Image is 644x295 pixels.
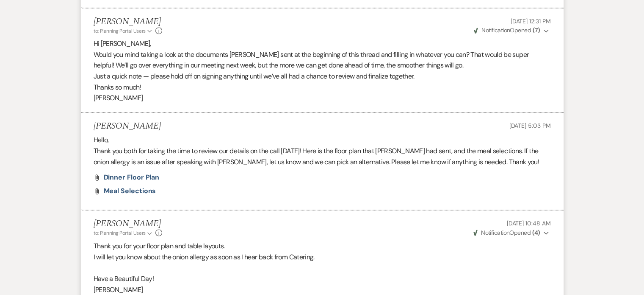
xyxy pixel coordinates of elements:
[532,229,540,236] strong: ( 4 )
[507,219,551,227] span: [DATE] 10:48 AM
[94,93,551,104] p: [PERSON_NAME]
[94,273,551,284] p: Have a Beautiful Day!
[104,173,160,182] span: Dinner floor plan
[511,17,551,25] span: [DATE] 12:31 PM
[94,284,551,295] p: [PERSON_NAME]
[94,251,551,262] p: I will let you know about the onion allergy as soon as I hear back from Catering.
[94,146,551,167] p: Thank you both for taking the time to review our details on the call [DATE]! Here is the floor pl...
[94,28,146,34] span: to: Planning Portal Users
[532,26,540,34] strong: ( 7 )
[481,229,509,236] span: Notification
[94,82,551,93] p: Thanks so much!
[509,122,550,129] span: [DATE] 5:03 PM
[94,27,154,35] button: to: Planning Portal Users
[94,121,161,132] h5: [PERSON_NAME]
[94,241,551,252] p: Thank you for your floor plan and table layouts.
[481,26,510,34] span: Notification
[94,229,154,237] button: to: Planning Portal Users
[94,230,146,236] span: to: Planning Portal Users
[473,229,540,236] span: Opened
[94,17,163,27] h5: [PERSON_NAME]
[473,26,551,35] button: NotificationOpened (7)
[94,49,551,71] p: Would you mind taking a look at the documents [PERSON_NAME] sent at the beginning of this thread ...
[94,219,163,229] h5: [PERSON_NAME]
[94,135,551,146] p: Hello,
[104,186,156,195] span: Meal Selections
[94,38,551,49] p: Hi [PERSON_NAME],
[472,228,551,237] button: NotificationOpened (4)
[104,188,156,194] a: Meal Selections
[104,174,160,181] a: Dinner floor plan
[474,26,540,34] span: Opened
[94,71,551,82] p: Just a quick note — please hold off on signing anything until we’ve all had a chance to review an...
